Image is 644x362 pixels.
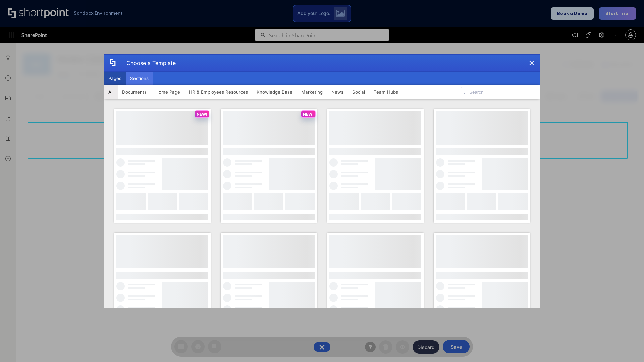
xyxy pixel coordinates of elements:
p: NEW! [197,112,207,117]
input: Search [461,87,537,97]
button: Pages [104,72,126,85]
button: Social [348,85,369,99]
button: Sections [126,72,153,85]
button: All [104,85,118,99]
button: Marketing [297,85,327,99]
iframe: Chat Widget [610,330,644,362]
button: Team Hubs [369,85,402,99]
p: NEW! [303,112,314,117]
button: News [327,85,348,99]
div: Choose a Template [121,55,176,71]
button: Documents [118,85,151,99]
button: Knowledge Base [252,85,297,99]
div: template selector [104,54,540,308]
button: Home Page [151,85,184,99]
button: HR & Employees Resources [184,85,252,99]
